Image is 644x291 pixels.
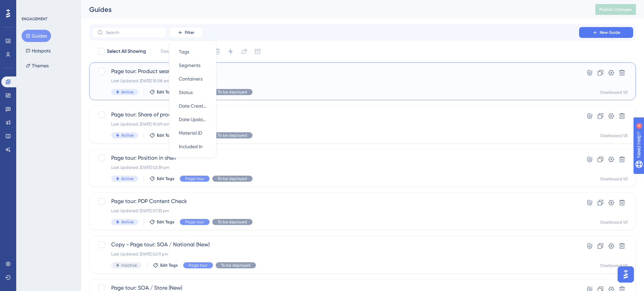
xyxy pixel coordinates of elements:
[111,154,560,162] span: Page tour: Position in shelf
[47,3,49,9] div: 4
[218,219,247,225] span: To be deployed
[179,102,207,110] span: Date Created
[153,263,178,268] button: Edit Tags
[173,72,212,86] button: Containers
[111,197,560,205] span: Page tour: PDP Content Check
[154,45,186,58] button: Deselect
[189,263,208,268] span: Page tour
[149,176,174,181] button: Edit Tags
[149,219,174,225] button: Edit Tags
[173,113,212,126] button: Date Updated
[600,176,627,182] div: Dashboard V3
[179,115,207,124] span: Date Updated
[111,208,560,214] div: Last Updated: [DATE] 07:33 pm
[595,4,636,15] button: Publish Changes
[218,133,247,138] span: To be deployed
[218,176,247,181] span: To be deployed
[185,30,194,35] span: Filter
[89,5,578,14] div: Guides
[111,67,560,75] span: Page tour: Product search score
[185,219,204,225] span: Page tour
[121,89,134,95] span: Active
[179,129,202,137] span: Material ID
[600,263,627,268] div: Dashboard V3
[149,133,174,138] button: Edit Tags
[111,251,560,257] div: Last Updated: [DATE] 02:11 pm
[218,89,247,95] span: To be deployed
[161,47,180,55] span: Deselect
[169,27,203,38] button: Filter
[106,30,161,35] input: Search
[179,61,200,69] span: Segments
[121,176,134,181] span: Active
[160,263,178,268] span: Edit Tags
[600,90,627,95] div: Dashboard V3
[173,126,212,140] button: Material ID
[111,78,560,84] div: Last Updated: [DATE] 10:08 am
[600,30,620,35] span: New Guide
[121,263,137,268] span: Inactive
[22,45,55,57] button: Hotspots
[221,263,251,268] span: To be deployed
[179,142,202,151] span: Included In
[157,176,174,181] span: Edit Tags
[111,111,560,119] span: Page tour: Share of promotion
[22,16,47,22] div: ENGAGEMENT
[173,86,212,99] button: Status
[616,264,636,285] iframe: UserGuiding AI Assistant Launcher
[179,88,193,96] span: Status
[173,140,212,153] button: Included In
[157,89,174,95] span: Edit Tags
[600,133,627,138] div: Dashboard V3
[157,133,174,138] span: Edit Tags
[173,59,212,72] button: Segments
[179,75,202,83] span: Containers
[111,121,560,127] div: Last Updated: [DATE] 10:09 am
[600,220,627,225] div: Dashboard V3
[173,99,212,113] button: Date Created
[149,89,174,95] button: Edit Tags
[157,219,174,225] span: Edit Tags
[22,60,53,72] button: Themes
[22,30,51,42] button: Guides
[173,45,212,59] button: Tags
[16,2,42,10] span: Need Help?
[179,48,189,56] span: Tags
[111,241,560,249] span: Copy - Page tour: SOA / National (New)
[121,133,134,138] span: Active
[599,7,632,12] span: Publish Changes
[107,47,146,55] span: Select All Showing
[185,176,204,181] span: Page tour
[111,165,560,170] div: Last Updated: [DATE] 02:39 pm
[579,27,633,38] button: New Guide
[121,219,134,225] span: Active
